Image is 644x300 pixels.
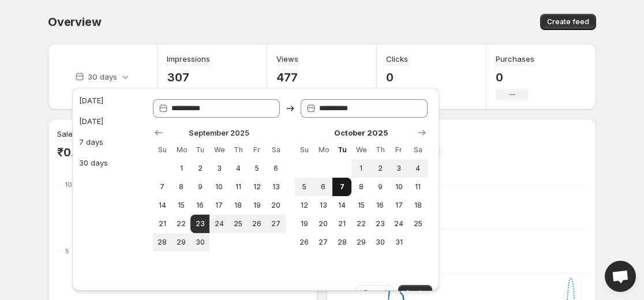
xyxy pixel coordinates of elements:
[299,201,309,210] span: 12
[413,182,423,192] span: 11
[271,145,281,155] span: Sa
[153,196,172,215] button: Sunday September 14 2025
[209,141,229,159] th: Wednesday
[158,201,167,210] span: 14
[413,201,423,210] span: 18
[158,145,167,155] span: Su
[370,178,390,196] button: Thursday October 9 2025
[351,141,370,159] th: Wednesday
[252,145,262,155] span: Fr
[299,145,309,155] span: Su
[386,53,408,65] h3: Clicks
[405,288,425,298] span: Apply
[88,71,117,82] p: 30 days
[370,233,390,252] button: Thursday October 30 2025
[299,219,309,228] span: 19
[229,141,248,159] th: Thursday
[409,159,428,178] button: Saturday October 4 2025
[57,128,77,140] h3: Sales
[375,164,385,173] span: 2
[375,145,385,155] span: Th
[79,136,103,148] div: 7 days
[295,178,314,196] button: Sunday October 5 2025
[267,141,286,159] th: Saturday
[190,215,209,233] button: Start of range Tuesday September 23 2025
[319,238,328,247] span: 27
[195,145,205,155] span: Tu
[195,219,205,228] span: 23
[233,164,243,173] span: 4
[394,201,404,210] span: 17
[375,182,385,192] span: 9
[229,178,248,196] button: Thursday September 11 2025
[252,182,262,192] span: 12
[233,182,243,192] span: 11
[409,141,428,159] th: Saturday
[332,141,351,159] th: Tuesday
[337,219,347,228] span: 21
[295,215,314,233] button: Sunday October 19 2025
[151,125,167,141] button: Show previous month, August 2025
[177,145,186,155] span: Mo
[356,219,366,228] span: 22
[370,196,390,215] button: Thursday October 16 2025
[351,233,370,252] button: Wednesday October 29 2025
[605,261,636,292] div: Open chat
[79,95,103,106] div: [DATE]
[153,233,172,252] button: Sunday September 28 2025
[214,201,224,210] span: 17
[248,196,267,215] button: Friday September 19 2025
[351,178,370,196] button: Wednesday October 8 2025
[214,145,224,155] span: We
[172,233,191,252] button: Monday September 29 2025
[195,164,205,173] span: 2
[356,182,366,192] span: 8
[413,145,423,155] span: Sa
[390,215,409,233] button: Friday October 24 2025
[252,164,262,173] span: 5
[76,112,138,130] button: [DATE]
[271,182,281,192] span: 13
[356,145,366,155] span: We
[252,201,262,210] span: 19
[153,141,172,159] th: Sunday
[248,141,267,159] th: Friday
[233,219,243,228] span: 25
[337,145,347,155] span: Tu
[370,215,390,233] button: Thursday October 23 2025
[172,215,191,233] button: Monday September 22 2025
[299,182,309,192] span: 5
[319,219,328,228] span: 20
[394,219,404,228] span: 24
[276,70,317,84] p: 477
[177,164,186,173] span: 1
[267,196,286,215] button: Saturday September 20 2025
[332,196,351,215] button: Tuesday October 14 2025
[386,70,418,84] p: 0
[299,238,309,247] span: 26
[79,115,103,127] div: [DATE]
[319,201,328,210] span: 13
[375,238,385,247] span: 30
[390,141,409,159] th: Friday
[190,178,209,196] button: Tuesday September 9 2025
[76,133,138,151] button: 7 days
[209,178,229,196] button: Wednesday September 10 2025
[195,238,205,247] span: 30
[351,215,370,233] button: Wednesday October 22 2025
[370,141,390,159] th: Thursday
[177,182,186,192] span: 8
[190,196,209,215] button: Tuesday September 16 2025
[356,164,366,173] span: 1
[314,196,333,215] button: Monday October 13 2025
[57,145,88,159] p: ₹0.00
[209,215,229,233] button: Wednesday September 24 2025
[413,164,423,173] span: 4
[48,15,101,29] span: Overview
[409,196,428,215] button: Saturday October 18 2025
[214,164,224,173] span: 3
[233,201,243,210] span: 18
[413,219,423,228] span: 25
[252,219,262,228] span: 26
[496,53,534,65] h3: Purchases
